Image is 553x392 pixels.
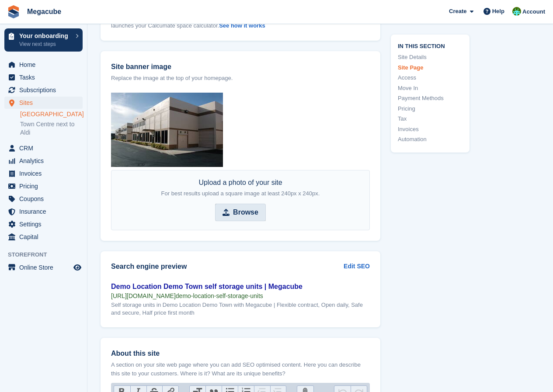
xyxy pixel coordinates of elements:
[4,59,83,71] a: menu
[4,261,83,274] a: menu
[7,5,20,18] img: stora-icon-8386f47178a22dfd0bd8f6a31ec36ba5ce8667c1dd55bd0f319d3a0aa187defe.svg
[4,193,83,205] a: menu
[19,167,72,180] span: Invoices
[233,207,258,218] strong: Browse
[398,83,463,92] a: Move In
[4,205,83,218] a: menu
[19,59,72,71] span: Home
[398,53,463,62] a: Site Details
[219,22,265,29] a: See how it works
[4,218,83,230] a: menu
[19,155,72,167] span: Analytics
[111,292,176,299] span: [URL][DOMAIN_NAME]
[398,73,463,82] a: Access
[449,7,466,16] span: Create
[4,84,83,96] a: menu
[398,114,463,123] a: Tax
[72,262,83,273] a: Preview store
[398,104,463,113] a: Pricing
[398,41,463,49] span: In this section
[19,33,71,39] p: Your onboarding
[161,190,320,197] span: For best results upload a square image at least 240px x 240px.
[111,263,344,271] h2: Search engine preview
[111,281,370,292] div: Demo Location Demo Town self storage units | Megacube
[19,71,72,83] span: Tasks
[19,261,72,274] span: Online Store
[24,4,65,19] a: Megacube
[4,97,83,109] a: menu
[522,7,545,16] span: Account
[398,125,463,133] a: Invoices
[19,84,72,96] span: Subscriptions
[4,155,83,167] a: menu
[4,28,83,52] a: Your onboarding View next steps
[4,71,83,83] a: menu
[4,142,83,154] a: menu
[19,218,72,230] span: Settings
[20,110,83,118] a: [GEOGRAPHIC_DATA]
[111,93,223,167] img: demo-location-demo-town-banner.jpg
[19,40,71,48] p: View next steps
[19,231,72,243] span: Capital
[398,94,463,103] a: Payment Methods
[19,180,72,192] span: Pricing
[20,120,83,137] a: Town Centre next to Aldi
[111,348,370,359] label: About this site
[19,205,72,218] span: Insurance
[161,177,320,198] div: Upload a photo of your site
[4,180,83,192] a: menu
[19,193,72,205] span: Coupons
[492,7,504,16] span: Help
[398,135,463,144] a: Automation
[8,250,87,259] span: Storefront
[398,63,463,72] a: Site Page
[4,231,83,243] a: menu
[512,7,521,16] img: Ashley
[111,62,370,72] label: Site banner image
[176,292,263,299] span: demo-location-self-storage-units
[111,74,370,83] p: Replace the image at the top of your homepage.
[4,167,83,180] a: menu
[19,97,72,109] span: Sites
[111,301,370,317] div: Self storage units in Demo Location Demo Town with Megacube | Flexible contract, Open daily, Safe...
[344,262,370,271] a: Edit SEO
[111,361,370,378] p: A section on your site web page where you can add SEO optimised content. Here you can describe th...
[19,142,72,154] span: CRM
